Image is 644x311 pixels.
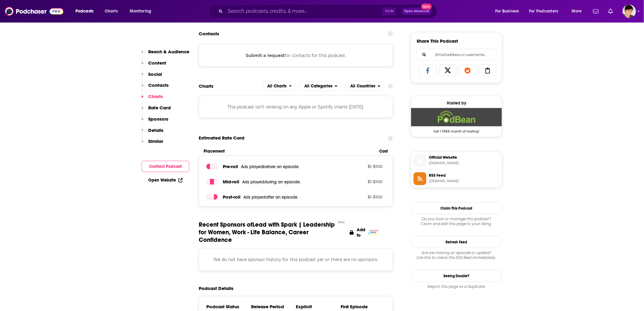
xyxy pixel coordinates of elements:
input: Search podcasts, credits, & more... [225,6,382,16]
span: feed.podbean.com [429,179,499,184]
p: $ 1 - $ 100 [343,195,383,200]
p: Charts [148,94,163,99]
h2: Platforms [262,81,296,91]
div: Search followers [417,49,496,61]
div: for contacts for this podcast. [199,44,393,66]
button: Content [142,60,166,71]
p: Content [148,60,166,66]
span: Recent Sponsors of Lead with Spark | Leadership for Women, Work - Life Balance, Career Confidence [199,221,335,244]
a: Seeing Double? [411,270,502,282]
div: Search podcasts, credits, & more... [214,4,443,18]
span: Get 1 FREE month of hosting! [411,126,502,134]
span: Mid -roll [223,179,239,185]
p: Contacts [148,82,169,88]
h3: Release Period [251,304,296,310]
a: Share on X/Twitter [439,65,457,76]
button: Charts [142,94,163,105]
a: Add to [350,221,378,244]
div: Beta [338,221,345,224]
a: Copy Link [479,65,497,76]
button: open menu [125,6,159,16]
img: Podbean Deal: Get 1 FREE month of hosting! [411,108,502,126]
button: Claim This Podcast [411,203,502,214]
span: Ads played before an episode . [241,164,299,170]
p: Similar [148,138,163,144]
span: Logged in as bethwouldknow [623,5,636,18]
button: Social [142,71,162,83]
button: open menu [299,81,341,91]
div: Are we missing an episode or update? Use this to check the RSS feed immediately. [411,251,502,260]
span: For Podcasters [529,7,558,16]
h3: First Episode [341,304,385,310]
a: Share on Facebook [419,65,437,76]
p: Sponsors [148,116,168,122]
span: Ads played during an episode . [242,180,301,185]
span: Podcasts [75,7,93,16]
p: $ 1 - $ 100 [343,164,383,169]
input: Email address or username... [422,49,491,61]
a: Show notifications dropdown [591,6,601,16]
button: Open AdvancedNew [401,8,432,15]
span: All Countries [350,84,375,88]
p: Rate Card [148,105,171,111]
a: Share on Reddit [459,65,477,76]
h2: Categories [299,81,341,91]
p: $ 1 - $ 100 [343,179,383,184]
h2: Podcast Details [199,286,233,292]
p: We do not have sponsor history for this podcast yet or there are no sponsors. [206,256,385,263]
button: Contacts [142,82,169,94]
h3: Share This Podcast [417,38,458,44]
div: This podcast isn't ranking on any Apple or Spotify charts [DATE]. [199,96,393,118]
span: Ctrl K [382,7,397,15]
span: Post -roll [223,194,240,200]
button: open menu [71,6,101,16]
span: Estimated Rate Card [199,133,244,144]
span: Cost [380,149,388,154]
span: All Charts [268,84,287,88]
p: Reach & Audience [148,49,189,55]
h2: Countries [345,81,384,91]
span: Pre -roll [223,164,238,170]
span: leadwithspark.podbean.com [429,161,499,166]
div: Report this page as a duplicate. [411,284,502,289]
p: Social [148,71,162,77]
div: Hosted by [411,101,502,106]
button: open menu [262,81,296,91]
a: Official Website[DOMAIN_NAME] [414,154,499,167]
span: New [421,4,432,9]
img: User Profile [623,5,636,18]
button: open menu [345,81,384,91]
button: Sponsors [142,116,168,127]
span: Charts [105,7,118,16]
span: All Categories [304,84,332,88]
span: Monitoring [130,7,151,16]
img: Podchaser - Follow, Share and Rate Podcasts [5,5,63,17]
span: For Business [495,7,519,16]
a: Podbean Deal: Get 1 FREE month of hosting! [411,108,502,133]
h3: Podcast Status [206,304,251,310]
h3: Explicit [296,304,341,310]
h2: Charts [199,83,213,89]
button: open menu [567,6,590,16]
span: Do you host or manage this podcast? [411,217,502,222]
a: Show notifications dropdown [606,6,615,16]
button: Show profile menu [623,5,636,18]
img: Pro Logo [368,230,378,235]
span: More [572,7,582,16]
button: open menu [525,6,567,16]
span: RSS Feed [429,173,499,178]
p: Add to [357,227,365,238]
div: Claim and edit this page to your liking. [411,217,502,227]
p: Details [148,127,163,133]
span: Official Website [429,155,499,161]
button: Contact Podcast [142,161,189,172]
button: open menu [491,6,527,16]
a: Charts [101,6,121,16]
button: Refresh Feed [411,236,502,248]
a: Open Website [148,178,183,183]
span: Ads played after an episode . [243,195,298,200]
a: RSS Feed[DOMAIN_NAME] [414,172,499,185]
button: Submit a request [246,52,285,59]
span: Open Advanced [404,10,429,13]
